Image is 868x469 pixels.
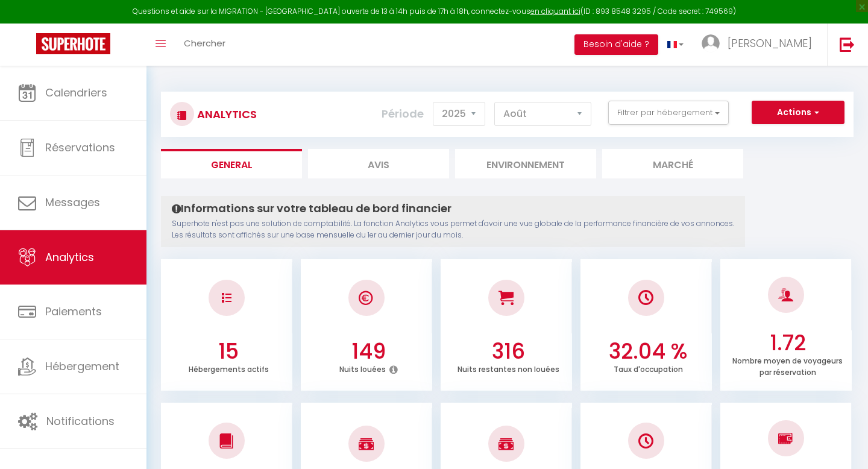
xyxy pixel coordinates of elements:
p: Taux d'occupation [614,362,683,374]
img: NO IMAGE [638,433,653,449]
a: Chercher [175,24,234,66]
button: Actions [752,101,844,125]
h3: Analytics [194,101,257,128]
span: Calendriers [45,85,107,100]
span: Réservations [45,140,115,155]
span: Chercher [184,37,225,49]
img: logout [840,37,855,52]
span: Analytics [45,250,94,265]
span: Paiements [45,304,102,319]
a: ... [PERSON_NAME] [693,24,827,66]
label: Période [382,101,424,127]
span: Hébergement [45,359,119,374]
iframe: LiveChat chat widget [817,418,868,469]
p: Superhote n'est pas une solution de comptabilité. La fonction Analytics vous permet d'avoir une v... [172,218,734,241]
li: Avis [308,149,449,178]
a: en cliquant ici [530,6,580,16]
h3: 316 [447,339,569,364]
span: [PERSON_NAME] [728,36,812,51]
img: NO IMAGE [222,293,231,303]
p: Hébergements actifs [189,362,269,374]
img: Super Booking [36,33,110,54]
img: NO IMAGE [778,431,793,445]
button: Filtrer par hébergement [608,101,729,125]
li: General [161,149,302,178]
li: Environnement [455,149,596,178]
li: Marché [602,149,743,178]
h3: 32.04 % [587,339,709,364]
p: Nuits restantes non louées [458,362,559,374]
p: Nombre moyen de voyageurs par réservation [732,353,843,377]
p: Nuits louées [339,362,386,374]
span: Notifications [46,414,115,429]
button: Besoin d'aide ? [574,34,658,55]
img: ... [702,34,720,52]
h3: 15 [168,339,289,364]
span: Messages [45,195,100,210]
h3: 149 [307,339,429,364]
h3: 1.72 [727,330,849,356]
h4: Informations sur votre tableau de bord financier [172,202,734,215]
